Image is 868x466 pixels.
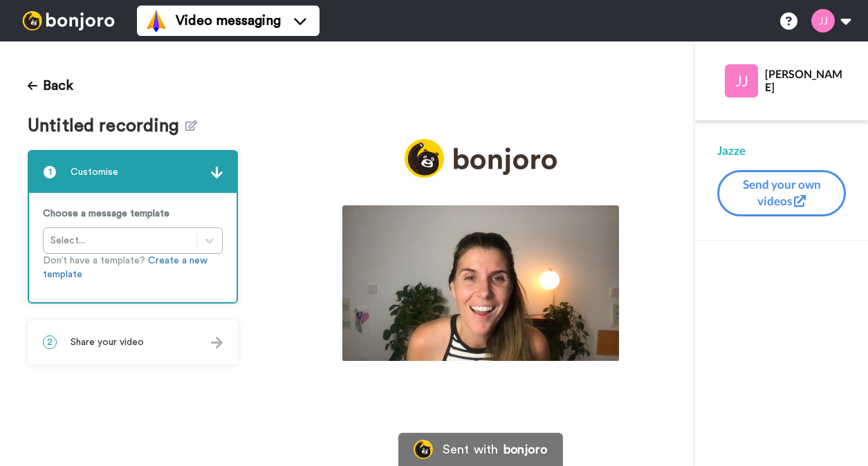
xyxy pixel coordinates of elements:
[145,10,167,32] img: vm-color.svg
[17,11,120,30] img: bj-logo-header-white.svg
[765,67,845,93] div: [PERSON_NAME]
[211,167,223,178] img: arrow.svg
[725,64,758,97] img: Profile Image
[28,320,238,364] div: 2Share your video
[71,335,144,349] span: Share your video
[176,11,281,30] span: Video messaging
[504,443,548,456] div: bonjoro
[211,337,223,348] img: arrow.svg
[43,335,57,349] span: 2
[43,256,207,279] a: Create a new template
[717,170,846,216] button: Send your own videos
[405,139,557,178] img: logo_full.png
[342,205,619,361] img: 5505efb9-3d4b-433c-b84e-99603bba3ca7_thumbnail_source_1758739082.jpg
[443,443,498,456] div: Sent with
[43,254,223,281] p: Don’t have a template?
[398,433,563,466] a: Bonjoro LogoSent withbonjoro
[28,69,73,102] button: Back
[43,165,57,179] span: 1
[414,440,433,459] img: Bonjoro Logo
[28,116,185,136] span: Untitled recording
[717,142,846,159] div: Jazze
[43,207,223,221] p: Choose a message template
[71,165,118,179] span: Customise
